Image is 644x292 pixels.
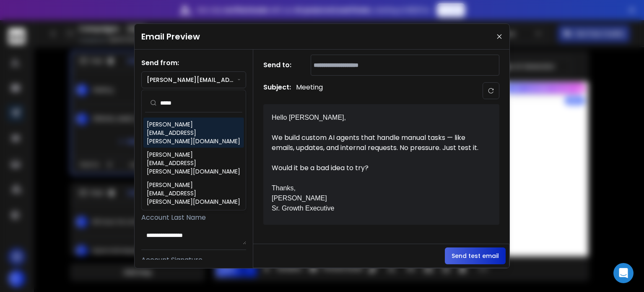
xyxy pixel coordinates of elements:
[272,163,481,173] div: Would it be a bad idea to try?
[147,76,237,84] p: [PERSON_NAME][EMAIL_ADDRESS][PERSON_NAME][DOMAIN_NAME]
[141,31,200,42] h1: Email Preview
[272,183,481,193] div: Thanks,
[272,133,481,153] div: We build custom AI agents that handle manual tasks — like emails, updates, and internal requests....
[147,120,241,145] div: [PERSON_NAME][EMAIL_ADDRESS][PERSON_NAME][DOMAIN_NAME]
[141,58,246,68] h1: Send from:
[272,114,346,121] span: Hello [PERSON_NAME],
[147,150,241,176] div: [PERSON_NAME][EMAIL_ADDRESS][PERSON_NAME][DOMAIN_NAME]
[272,203,481,213] div: Sr. Growth Executive
[445,247,506,264] button: Send test email
[272,193,481,203] div: [PERSON_NAME]
[263,60,297,70] h1: Send to:
[272,224,481,244] div: If you no longer wish to receive any further emails you may respond with the UNSUB.
[147,181,241,206] div: [PERSON_NAME][EMAIL_ADDRESS][PERSON_NAME][DOMAIN_NAME]
[613,263,634,283] div: Open Intercom Messenger
[141,213,246,223] p: Account Last Name
[296,82,323,99] p: Meeting
[141,255,246,265] p: Account Signature
[263,82,291,99] h1: Subject:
